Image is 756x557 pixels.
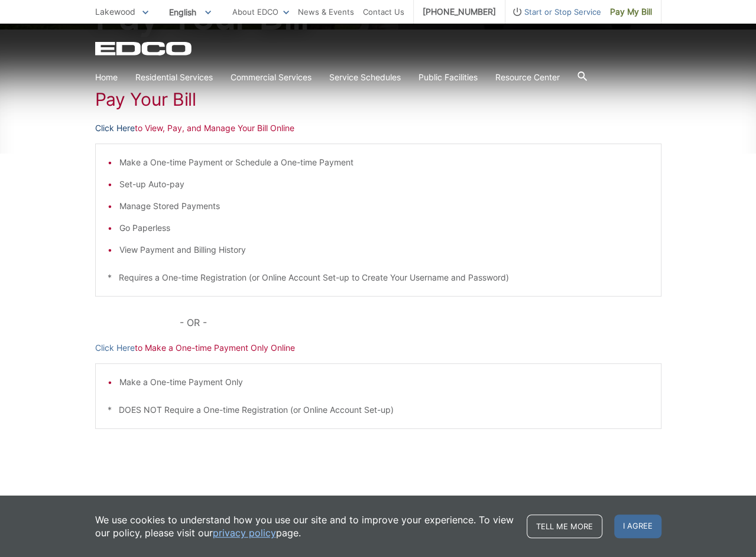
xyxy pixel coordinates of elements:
p: We use cookies to understand how you use our site and to improve your experience. To view our pol... [95,513,515,539]
a: Tell me more [527,514,602,538]
a: Click Here [95,341,135,354]
a: News & Events [298,5,354,18]
li: Make a One-time Payment Only [119,376,649,389]
li: Make a One-time Payment or Schedule a One-time Payment [119,156,649,169]
a: Contact Us [363,5,404,18]
a: Click Here [95,122,135,135]
li: Manage Stored Payments [119,200,649,213]
a: privacy policy [213,526,276,539]
li: Go Paperless [119,222,649,234]
a: Public Facilities [418,71,478,84]
span: Pay My Bill [610,5,652,18]
a: Residential Services [135,71,213,84]
a: Commercial Services [231,71,312,84]
span: English [160,2,220,22]
p: * DOES NOT Require a One-time Registration (or Online Account Set-up) [108,403,649,416]
p: to Make a One-time Payment Only Online [95,341,661,354]
a: Home [95,71,118,84]
li: View Payment and Billing History [119,243,649,256]
h1: Pay Your Bill [95,89,661,110]
p: - OR - [180,314,661,331]
p: to View, Pay, and Manage Your Bill Online [95,122,661,135]
span: Lakewood [95,6,135,17]
p: * Requires a One-time Registration (or Online Account Set-up to Create Your Username and Password) [108,271,649,284]
li: Set-up Auto-pay [119,178,649,191]
a: Resource Center [495,71,560,84]
span: I agree [614,514,661,538]
a: Service Schedules [329,71,401,84]
a: About EDCO [232,5,289,18]
a: EDCD logo. Return to the homepage. [95,41,193,56]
